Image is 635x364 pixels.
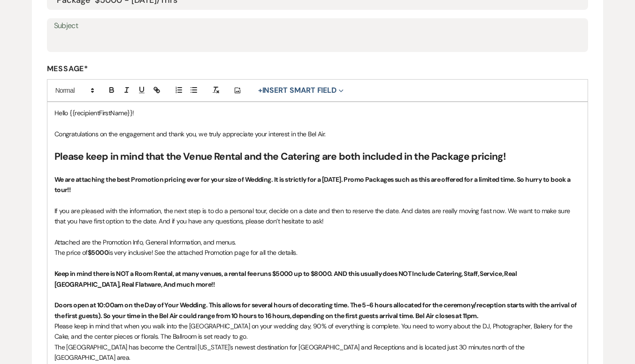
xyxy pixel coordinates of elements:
span: The price of [54,248,88,257]
strong: Doors open at 10:00am on the Day of Your Wedding. This allows for several hours of decorating tim... [54,301,578,319]
strong: We are attaching the best Promotion pricing ever for your size of Wedding. It is strictly for a [... [54,175,572,194]
strong: Please keep in mind that the Venue Rental and the Catering are both included in the Package pricing! [54,150,506,163]
span: Please keep in mind that when you walk into the [GEOGRAPHIC_DATA] on your wedding day, 90% of eve... [54,322,574,341]
label: Subject [54,19,581,33]
span: If you are pleased with the information, the next step is to do a personal tour, decide on a date... [54,207,572,225]
span: Hello {{recipientFirstName}}! [54,109,134,117]
label: Message* [47,64,589,74]
span: is very inclusive! See the attached Promotion page for all the details. [108,248,297,257]
span: The [GEOGRAPHIC_DATA] has become the Central [US_STATE]'s newest destination for [GEOGRAPHIC_DATA... [54,343,527,362]
span: Attached are the Promotion Info, General Information, and menus. [54,238,236,246]
strong: Keep in mind there is NOT a Room Rental, at many venues, a rental fee runs $5000 up to $8000. AND... [54,269,518,288]
span: + [258,87,262,94]
button: Insert Smart Field [255,85,347,96]
span: Congratulations on the engagement and thank you, we truly appreciate your interest in the Bel Air. [54,130,326,138]
strong: $5000 [88,248,108,257]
